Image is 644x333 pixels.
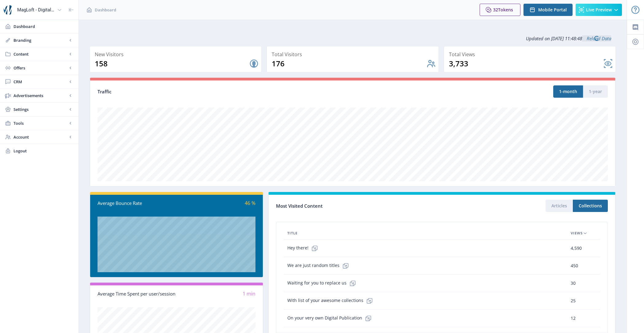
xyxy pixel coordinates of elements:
button: Collections [573,200,608,212]
a: Reload Data [582,35,611,41]
div: 158 [95,59,249,69]
span: Settings [13,106,67,112]
div: Traffic [98,88,353,95]
button: 32Tokens [480,4,520,16]
img: properties.app_icon.png [4,5,13,15]
span: 450 [571,262,578,269]
span: 46 % [245,200,255,206]
span: Tokens [498,7,513,13]
span: Views [571,229,583,237]
div: Average Bounce Rate [98,200,177,207]
span: Mobile Portal [538,7,567,12]
span: Content [13,51,67,57]
span: 12 [571,315,576,322]
div: Updated on [DATE] 11:48:48 [90,31,616,46]
span: 25 [571,297,576,304]
span: 4,590 [571,245,582,252]
span: Title [287,229,297,237]
div: MagLoft - Digital Magazine [17,3,55,17]
span: Logout [13,148,74,154]
span: Dashboard [13,23,74,29]
span: Account [13,134,67,140]
div: Most Visited Content [276,201,442,211]
button: 1-year [583,85,608,98]
div: New Visitors [95,50,259,59]
span: Waiting for you to replace us [287,277,359,289]
span: Advertisements [13,92,67,99]
span: 30 [571,280,576,287]
span: CRM [13,79,67,85]
span: We are just random titles [287,260,352,272]
span: Live Preview [586,7,612,12]
button: Mobile Portal [523,4,573,16]
span: Dashboard [95,7,116,13]
div: 1 min [177,290,256,297]
div: 176 [272,59,426,69]
button: Articles [546,200,573,212]
button: Live Preview [576,4,622,16]
span: Hey there! [287,242,321,254]
div: Total Views [449,50,613,59]
span: Tools [13,120,67,126]
div: 3,733 [449,59,603,69]
span: With list of your awesome collections [287,295,376,307]
span: Offers [13,65,67,71]
div: Total Visitors [272,50,436,59]
button: 1-month [553,85,583,98]
span: On your very own Digital Publication [287,312,374,324]
div: Average Time Spent per user/session [98,290,177,297]
span: Branding [13,37,67,43]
